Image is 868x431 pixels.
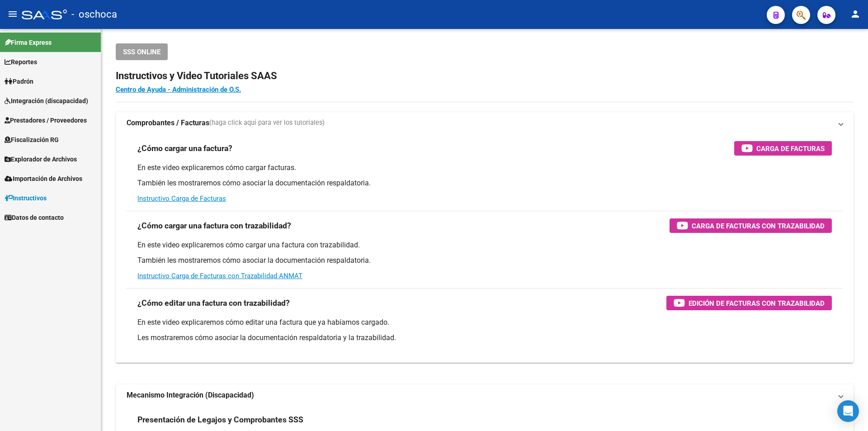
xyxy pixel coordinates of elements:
[127,118,209,128] strong: Comprobantes / Facturas
[137,142,232,155] h3: ¿Cómo cargar una factura?
[137,240,832,250] p: En este video explicaremos cómo cargar una factura con trazabilidad.
[209,118,325,128] span: (haga click aquí para ver los tutoriales)
[666,296,832,310] button: Edición de Facturas con Trazabilidad
[123,48,160,56] span: SSS ONLINE
[5,135,59,145] span: Fiscalización RG
[137,272,302,280] a: Instructivo Carga de Facturas con Trazabilidad ANMAT
[734,141,832,156] button: Carga de Facturas
[5,38,52,47] span: Firma Express
[5,193,47,203] span: Instructivos
[850,9,861,19] mat-icon: person
[756,143,825,154] span: Carga de Facturas
[5,57,37,67] span: Reportes
[137,178,832,188] p: También les mostraremos cómo asociar la documentación respaldatoria.
[670,218,832,233] button: Carga de Facturas con Trazabilidad
[71,5,117,24] span: - oschoca
[5,76,33,86] span: Padrón
[137,163,832,173] p: En este video explicaremos cómo cargar facturas.
[116,112,854,134] mat-expansion-panel-header: Comprobantes / Facturas(haga click aquí para ver los tutoriales)
[5,154,77,164] span: Explorador de Archivos
[137,413,303,426] h3: Presentación de Legajos y Comprobantes SSS
[837,400,859,422] div: Open Intercom Messenger
[116,85,241,94] a: Centro de Ayuda - Administración de O.S.
[689,298,825,309] span: Edición de Facturas con Trazabilidad
[7,9,18,19] mat-icon: menu
[137,219,291,232] h3: ¿Cómo cargar una factura con trazabilidad?
[137,194,226,203] a: Instructivo Carga de Facturas
[5,115,87,125] span: Prestadores / Proveedores
[116,67,854,85] h2: Instructivos y Video Tutoriales SAAS
[137,317,832,327] p: En este video explicaremos cómo editar una factura que ya habíamos cargado.
[116,43,168,60] button: SSS ONLINE
[116,134,854,363] div: Comprobantes / Facturas(haga click aquí para ver los tutoriales)
[5,213,64,223] span: Datos de contacto
[692,220,825,232] span: Carga de Facturas con Trazabilidad
[116,384,854,406] mat-expansion-panel-header: Mecanismo Integración (Discapacidad)
[137,297,290,309] h3: ¿Cómo editar una factura con trazabilidad?
[5,174,82,184] span: Importación de Archivos
[127,390,254,400] strong: Mecanismo Integración (Discapacidad)
[137,256,832,265] p: También les mostraremos cómo asociar la documentación respaldatoria.
[137,333,832,343] p: Les mostraremos cómo asociar la documentación respaldatoria y la trazabilidad.
[5,96,88,106] span: Integración (discapacidad)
